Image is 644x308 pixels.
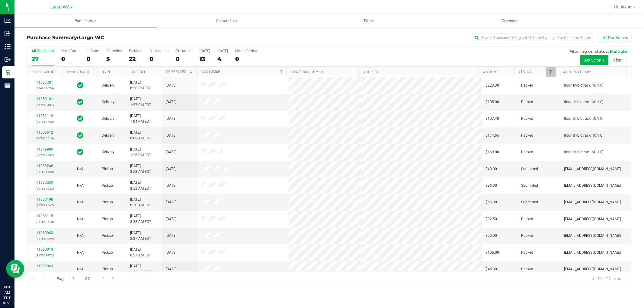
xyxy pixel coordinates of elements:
[102,99,114,105] span: Delivery
[36,147,53,151] a: 11849989
[14,14,156,27] a: Purchases
[166,133,176,138] span: [DATE]
[201,69,220,74] a: Customer
[36,247,53,252] a: 11860013
[358,67,478,77] th: Address
[77,114,83,123] span: In Sync
[14,18,156,24] span: Purchases
[156,18,297,24] span: Customers
[486,199,497,205] span: $56.00
[298,14,439,27] a: Tills
[102,266,113,272] span: Pickup
[32,49,54,53] div: All Purchases
[102,149,114,155] span: Delivery
[102,133,114,138] span: Delivery
[609,55,627,65] button: Clear
[521,99,533,105] span: Packed
[521,266,533,272] span: Packed
[77,216,84,222] button: N/A
[3,301,12,305] p: 08/28
[5,17,11,24] inline-svg: Analytics
[276,67,286,77] a: Filter
[166,266,176,272] span: [DATE]
[166,83,176,88] span: [DATE]
[166,183,176,189] span: [DATE]
[77,266,84,272] button: N/A
[521,133,533,138] span: Packed
[30,85,59,91] p: (314634674)
[521,250,533,256] span: Packed
[6,260,24,278] iframe: Resource center
[564,116,603,122] span: flourish-biotrack [v0.1.0]
[130,230,151,242] span: [DATE] 8:27 AM EDT
[77,167,84,171] span: Not Applicable
[580,55,608,65] button: Active only
[486,266,497,272] span: $45.30
[130,213,151,225] span: [DATE] 8:28 AM EDT
[30,202,59,208] p: (317672567)
[130,113,151,125] span: [DATE] 7:04 PM EDT
[564,83,603,88] span: flourish-biotrack [v0.1.0]
[130,147,151,158] span: [DATE] 1:26 PM EDT
[614,5,633,9] span: Hi, Jaxon!
[106,49,122,53] div: Deliveries
[176,49,192,53] div: Pre-orders
[166,233,176,239] span: [DATE]
[30,152,59,158] p: (317317792)
[235,49,258,53] div: Needs Review
[102,199,113,205] span: Pickup
[51,5,70,10] span: Largo WC
[30,236,59,242] p: (317662999)
[30,135,59,141] p: (317435516)
[130,247,151,258] span: [DATE] 8:27 AM EDT
[176,56,192,62] div: 0
[30,186,59,192] p: (317681232)
[130,130,151,141] span: [DATE] 8:09 AM EDT
[36,164,53,168] a: 11860268
[36,264,53,268] a: 11859963
[599,33,632,43] button: All Purchases
[486,99,499,105] span: $105.00
[521,216,533,222] span: Packed
[200,56,210,62] div: 13
[130,180,151,191] span: [DATE] 8:52 AM EDT
[564,199,621,205] span: [EMAIL_ADDRESS][DOMAIN_NAME]
[588,274,626,283] span: 1 - 20 of 27 items
[87,49,99,53] div: In Store
[217,56,228,62] div: 4
[5,43,11,49] inline-svg: Inventory
[31,70,54,74] a: Purchase ID
[36,130,53,135] a: 11853612
[521,149,533,155] span: Packed
[486,216,497,222] span: $32.50
[521,83,533,88] span: Packed
[5,82,11,88] inline-svg: Reports
[439,14,581,27] a: Deliveries
[77,267,84,271] span: Not Applicable
[130,197,151,208] span: [DATE] 8:30 AM EDT
[36,97,53,101] a: 11850101
[486,233,497,239] span: $20.00
[77,217,84,221] span: Not Applicable
[67,70,90,74] a: Sync Status
[486,83,499,88] span: $223.30
[77,148,83,156] span: In Sync
[235,56,258,62] div: 0
[564,250,621,256] span: [EMAIL_ADDRESS][DOMAIN_NAME]
[564,133,603,138] span: flourish-biotrack [v0.1.0]
[30,102,59,108] p: (317318481)
[166,99,176,105] span: [DATE]
[5,56,11,62] inline-svg: Outbound
[521,233,533,239] span: Packed
[109,274,117,282] a: Go to the last page
[564,216,621,222] span: [EMAIL_ADDRESS][DOMAIN_NAME]
[5,30,11,37] inline-svg: Inbound
[166,199,176,205] span: [DATE]
[77,183,84,189] button: N/A
[78,35,104,40] span: Largo WC
[102,116,114,122] span: Delivery
[166,149,176,155] span: [DATE]
[30,169,59,175] p: (317681190)
[69,274,80,283] input: 1
[77,199,84,205] button: N/A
